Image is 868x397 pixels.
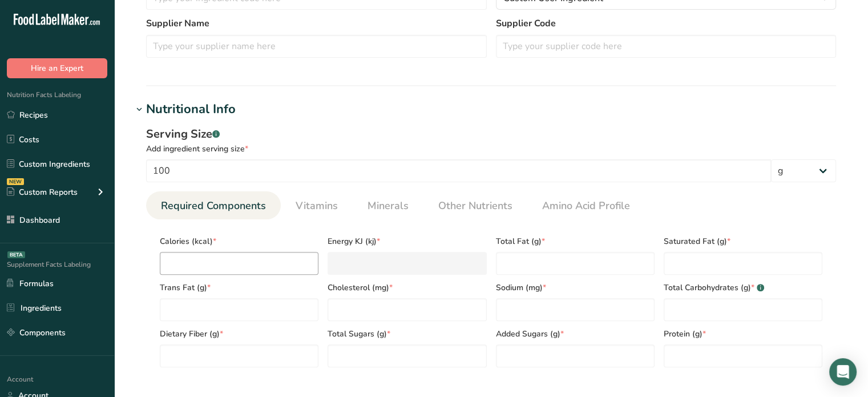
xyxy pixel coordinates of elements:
[296,198,338,214] span: Vitamins
[664,328,822,340] span: Protein (g)
[496,235,655,247] span: Total Fat (g)
[160,328,318,340] span: Dietary Fiber (g)
[7,186,78,198] div: Custom Reports
[146,100,236,119] div: Nutritional Info
[328,328,486,340] span: Total Sugars (g)
[328,235,486,247] span: Energy KJ (kj)
[146,143,836,155] div: Add ingredient serving size
[161,198,266,214] span: Required Components
[496,35,837,58] input: Type your supplier code here
[829,358,857,386] div: Open Intercom Messenger
[438,198,512,214] span: Other Nutrients
[496,17,837,30] label: Supplier Code
[328,282,486,294] span: Cholesterol (mg)
[368,198,409,214] span: Minerals
[496,282,655,294] span: Sodium (mg)
[160,282,318,294] span: Trans Fat (g)
[160,235,318,247] span: Calories (kcal)
[496,328,655,340] span: Added Sugars (g)
[146,126,836,143] div: Serving Size
[664,282,822,294] span: Total Carbohydrates (g)
[7,178,24,185] div: NEW
[146,17,487,30] label: Supplier Name
[7,58,107,78] button: Hire an Expert
[7,251,25,258] div: BETA
[146,35,487,58] input: Type your supplier name here
[146,159,771,182] input: Type your serving size here
[664,235,822,247] span: Saturated Fat (g)
[542,198,630,214] span: Amino Acid Profile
